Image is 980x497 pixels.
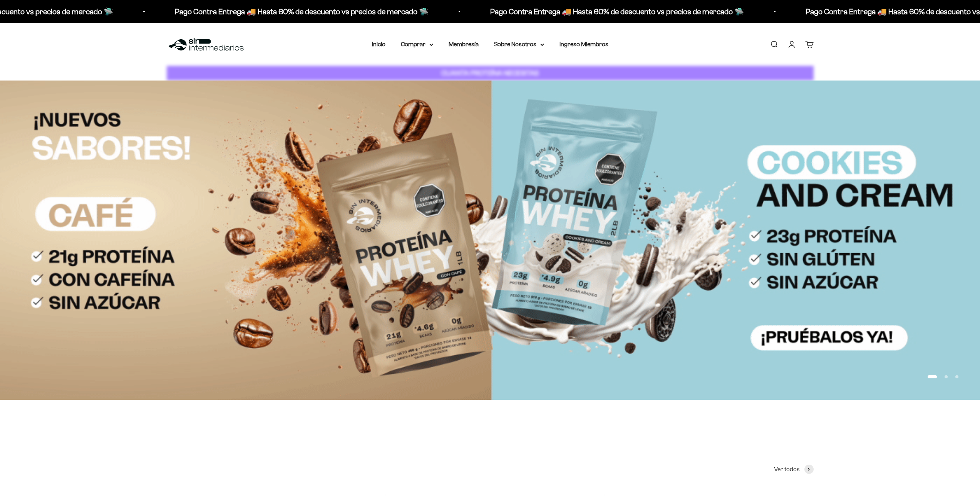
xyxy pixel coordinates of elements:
[441,69,539,77] strong: CUANTA PROTEÍNA NECESITAS
[372,41,385,47] a: Inicio
[774,464,814,474] a: Ver todos
[175,5,429,18] p: Pago Contra Entrega 🚚 Hasta 60% de descuento vs precios de mercado 🛸
[449,41,479,47] a: Membresía
[774,464,800,474] span: Ver todos
[494,39,544,49] summary: Sobre Nosotros
[560,41,608,47] a: Ingreso Miembros
[490,5,744,18] p: Pago Contra Entrega 🚚 Hasta 60% de descuento vs precios de mercado 🛸
[401,39,433,49] summary: Comprar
